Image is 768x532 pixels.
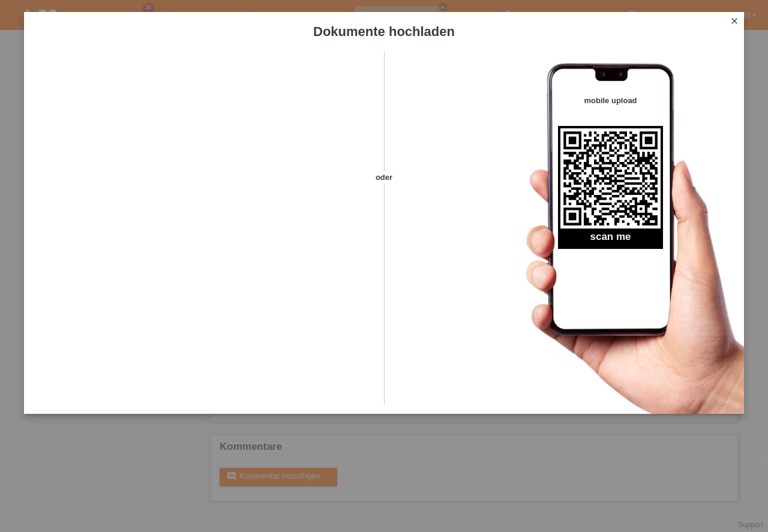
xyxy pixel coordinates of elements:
i: close [730,16,739,26]
a: close [727,15,742,29]
h2: scan me [558,231,663,249]
h1: Dokumente hochladen [24,24,744,39]
span: oder [363,171,405,184]
h4: mobile upload [558,96,663,105]
iframe: Upload [42,81,363,381]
